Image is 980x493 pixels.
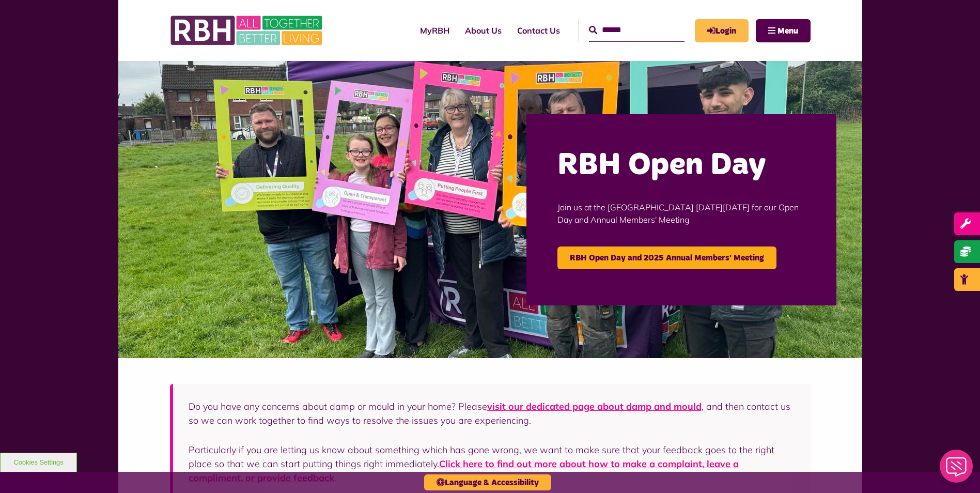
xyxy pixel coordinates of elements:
p: Join us at the [GEOGRAPHIC_DATA] [DATE][DATE] for our Open Day and Annual Members' Meeting [557,186,805,241]
button: Language & Accessibility [424,474,551,490]
a: MyRBH [695,19,749,42]
input: Search [589,19,685,41]
img: Image (22) [118,61,862,358]
a: visit our dedicated page about damp and mould [487,400,702,412]
a: Contact Us [509,17,568,44]
a: MyRBH [412,17,457,44]
button: Navigation [756,19,811,42]
a: Click here to find out more about how to make a complaint, leave a compliment, or provide feedback [189,458,739,484]
a: RBH Open Day and 2025 Annual Members' Meeting [557,246,776,269]
iframe: Netcall Web Assistant for live chat [934,446,980,493]
img: RBH [170,10,325,51]
p: Particularly if you are letting us know about something which has gone wrong, we want to make sur... [189,443,795,485]
h2: RBH Open Day [557,145,805,186]
p: Do you have any concerns about damp or mould in your home? Please , and then contact us so we can... [189,399,795,427]
span: Menu [777,27,798,35]
a: About Us [457,17,509,44]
